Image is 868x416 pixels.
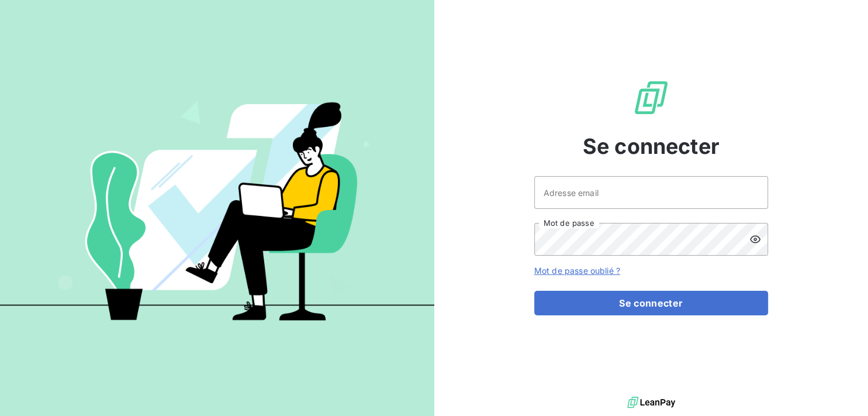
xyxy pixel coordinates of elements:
button: Se connecter [534,291,768,315]
img: logo [627,394,675,411]
img: Logo LeanPay [632,79,670,116]
input: placeholder [534,176,768,209]
span: Se connecter [583,130,720,162]
a: Mot de passe oublié ? [534,266,620,276]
